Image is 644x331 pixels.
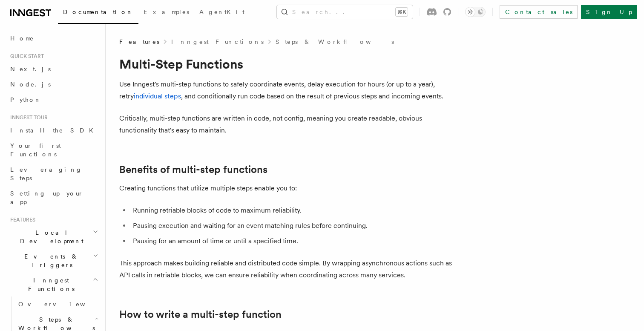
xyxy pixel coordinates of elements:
a: Sign Up [581,5,637,19]
a: Overview [15,296,100,312]
p: Critically, multi-step functions are written in code, not config, meaning you create readable, ob... [119,112,460,136]
span: Next.js [10,66,51,72]
span: Node.js [10,81,51,88]
a: Examples [138,3,194,23]
span: Inngest Functions [7,276,92,293]
a: Your first Functions [7,138,100,162]
span: Your first Functions [10,142,61,158]
span: Features [7,216,35,223]
a: Home [7,31,100,46]
span: Local Development [7,228,93,245]
a: Contact sales [500,5,578,19]
span: Features [119,37,159,46]
h1: Multi-Step Functions [119,56,460,72]
span: Install the SDK [10,127,98,134]
li: Pausing for an amount of time or until a specified time. [130,235,460,247]
a: Leveraging Steps [7,162,100,186]
a: Steps & Workflows [276,37,394,46]
a: Documentation [58,3,138,24]
a: Next.js [7,61,100,77]
a: Node.js [7,77,100,92]
span: Inngest tour [7,114,48,121]
li: Pausing execution and waiting for an event matching rules before continuing. [130,220,460,232]
a: Setting up your app [7,186,100,210]
span: Python [10,96,41,103]
span: Documentation [63,9,133,15]
span: Home [10,34,34,43]
span: Examples [144,9,189,15]
a: Install the SDK [7,123,100,138]
a: How to write a multi-step function [119,308,282,320]
button: Local Development [7,225,100,249]
span: Setting up your app [10,190,83,205]
a: AgentKit [194,3,250,23]
button: Events & Triggers [7,249,100,273]
span: AgentKit [199,9,244,15]
span: Events & Triggers [7,252,93,269]
button: Toggle dark mode [465,7,486,17]
a: Inngest Functions [171,37,264,46]
a: Benefits of multi-step functions [119,164,267,176]
button: Inngest Functions [7,273,100,296]
kbd: ⌘K [396,8,408,16]
button: Search...⌘K [277,5,413,19]
p: Creating functions that utilize multiple steps enable you to: [119,182,460,194]
li: Running retriable blocks of code to maximum reliability. [130,204,460,216]
span: Overview [18,301,106,308]
a: individual steps [134,92,181,100]
span: Leveraging Steps [10,166,82,181]
p: This approach makes building reliable and distributed code simple. By wrapping asynchronous actio... [119,257,460,281]
p: Use Inngest's multi-step functions to safely coordinate events, delay execution for hours (or up ... [119,78,460,102]
a: Python [7,92,100,107]
span: Quick start [7,53,44,60]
